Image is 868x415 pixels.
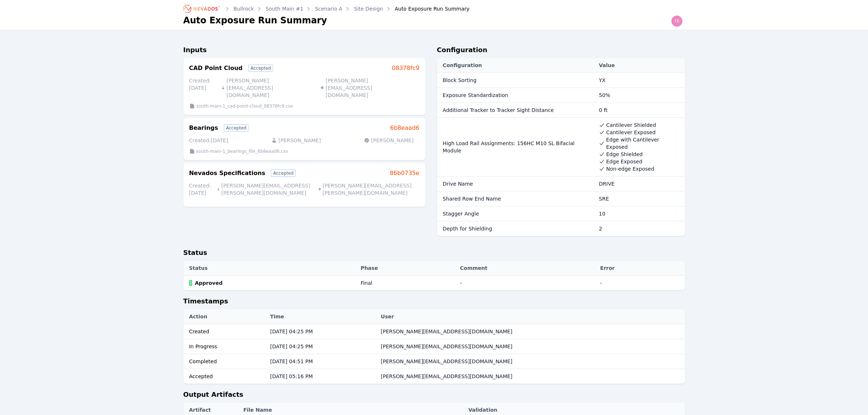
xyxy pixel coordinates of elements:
div: Final [361,279,372,287]
p: Created: [DATE] [189,137,228,144]
span: Edge Exposed [606,158,642,165]
span: Stagger Angle [443,211,479,217]
th: Configuration [437,58,595,73]
div: Created [189,328,263,335]
td: [PERSON_NAME][EMAIL_ADDRESS][DOMAIN_NAME] [377,324,685,339]
div: Completed [189,358,263,365]
span: 2 [599,226,602,232]
p: south-main-1_cad-point-cloud_08378fc9.csv [196,103,293,109]
a: South Main #1 [266,5,304,12]
a: 6b8eaad6 [390,124,419,132]
p: [PERSON_NAME] [271,137,321,144]
p: south-main-1_bearings_file_6b8eaad6.csv [196,148,288,154]
nav: Breadcrumb [183,3,470,15]
div: Accepted [271,170,296,177]
td: [PERSON_NAME][EMAIL_ADDRESS][DOMAIN_NAME] [377,354,685,369]
span: SRE [599,196,609,202]
th: Comment [456,261,597,276]
th: Error [597,261,685,276]
div: In Progress [189,343,263,350]
span: Non-edge Exposed [606,165,654,172]
p: [PERSON_NAME][EMAIL_ADDRESS][DOMAIN_NAME] [221,77,315,99]
a: 08378fc9 [392,64,420,73]
div: Accepted [248,65,273,72]
span: DRIVE [599,181,615,187]
td: [DATE] 05:16 PM [266,369,377,384]
th: Action [183,309,267,324]
span: Cantilever Exposed [606,129,656,136]
a: Bullrock [234,5,254,12]
th: User [377,309,685,324]
th: Time [266,309,377,324]
span: Approved [195,279,223,287]
td: [PERSON_NAME][EMAIL_ADDRESS][DOMAIN_NAME] [377,339,685,354]
p: Created: [DATE] [189,182,211,197]
h3: Nevados Specifications [189,169,265,178]
div: Auto Exposure Run Summary [385,5,470,12]
p: [PERSON_NAME][EMAIL_ADDRESS][PERSON_NAME][DOMAIN_NAME] [318,182,414,197]
td: - [597,276,685,291]
span: Additional Tracker to Tracker Sight Distance [443,107,554,113]
td: - [456,276,597,291]
p: [PERSON_NAME][EMAIL_ADDRESS][DOMAIN_NAME] [320,77,414,99]
p: [PERSON_NAME][EMAIL_ADDRESS][PERSON_NAME][DOMAIN_NAME] [217,182,312,197]
span: Exposure Standardization [443,92,509,98]
td: [DATE] 04:51 PM [266,354,377,369]
p: [PERSON_NAME] [364,137,413,144]
th: Value [595,58,685,73]
th: Phase [357,261,456,276]
h3: CAD Point Cloud [189,64,243,73]
div: Accepted [189,373,263,380]
span: 10 [599,211,606,217]
span: Edge with Cantilever Exposed [606,136,681,151]
p: Created: [DATE] [189,77,215,99]
td: [DATE] 04:25 PM [266,324,377,339]
a: Scenario A [315,5,342,12]
div: Accepted [224,124,249,132]
span: Shared Row End Name [443,196,501,202]
span: Cantilever Shielded [606,121,656,129]
span: 50% [599,92,610,98]
h3: Bearings [189,124,218,132]
span: Depth for Shielding [443,226,492,232]
img: Ted Elliott [671,15,683,27]
span: Edge Shielded [606,151,643,158]
h2: Timestamps [183,296,685,309]
h1: Auto Exposure Run Summary [183,15,327,26]
h2: Output Artifacts [183,389,685,403]
h2: Status [183,248,685,261]
th: Status [183,261,357,276]
h2: Configuration [437,45,685,58]
td: [DATE] 04:25 PM [266,339,377,354]
h2: Inputs [183,45,425,58]
td: [PERSON_NAME][EMAIL_ADDRESS][DOMAIN_NAME] [377,369,685,384]
span: Drive Name [443,181,473,187]
a: Site Design [354,5,383,12]
a: 86b0735e [390,169,419,178]
span: High Load Rail Assignments: 156HC M10 SL Bifacial Module [443,140,575,154]
span: Block Sorting [443,77,477,83]
span: YX [599,77,606,83]
span: 0 ft [599,107,608,113]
